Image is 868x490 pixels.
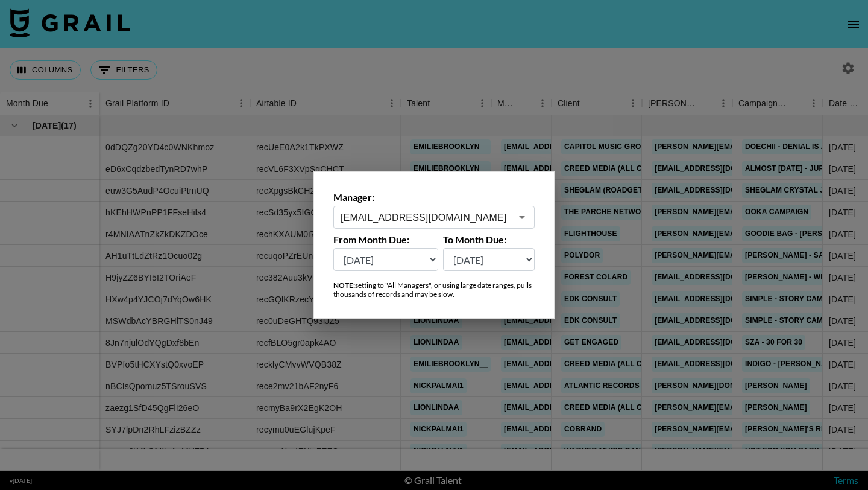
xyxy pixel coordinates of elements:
label: From Month Due: [333,234,438,246]
label: To Month Due: [443,234,535,246]
label: Manager: [333,191,535,203]
button: Open [514,209,530,226]
strong: NOTE: [333,281,355,290]
div: setting to "All Managers", or using large date ranges, pulls thousands of records and may be slow. [333,281,535,299]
